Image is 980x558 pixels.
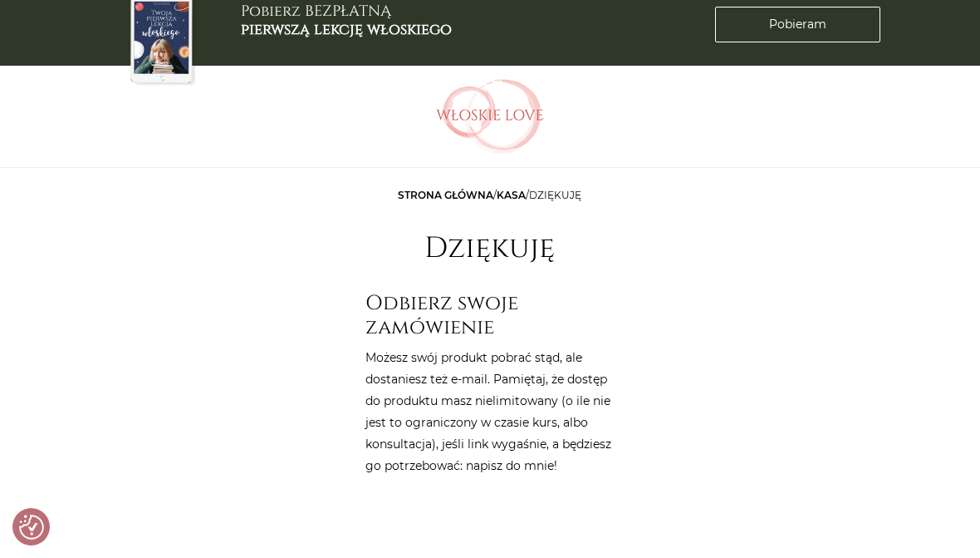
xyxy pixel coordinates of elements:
[398,189,493,201] a: Strona główna
[715,7,880,42] a: Pobieram
[365,291,615,340] h3: Odbierz swoje zamówienie
[529,189,581,201] span: Dziękuję
[241,2,452,38] h3: Pobierz BEZPŁATNĄ
[19,515,44,540] img: Revisit consent button
[436,79,544,154] img: Włoskielove
[769,16,826,33] span: Pobieram
[497,189,526,201] a: Kasa
[424,231,555,266] h1: Dziękuję
[365,347,615,477] p: Możesz swój produkt pobrać stąd, ale dostaniesz też e-mail. Pamiętaj, że dostęp do produktu masz ...
[241,19,452,40] b: pierwszą lekcję włoskiego
[398,189,581,201] span: / /
[19,515,44,540] button: Preferencje co do zgód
